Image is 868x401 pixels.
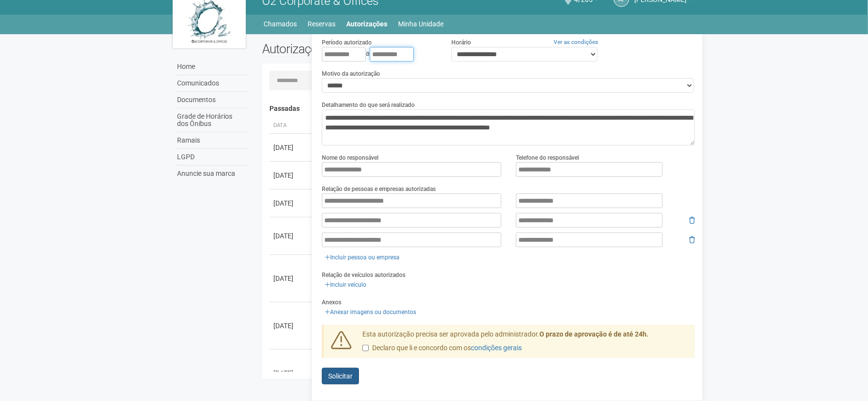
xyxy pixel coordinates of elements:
a: Anexar imagens ou documentos [322,307,419,317]
strong: O prazo de aprovação é de até 24h. [539,330,648,338]
a: Reservas [308,17,336,31]
div: [DATE] [273,170,310,180]
input: Declaro que li e concordo com oscondições gerais [362,345,369,351]
h2: Autorizações [262,42,471,56]
div: [DATE] [273,231,310,241]
label: Relação de veículos autorizados [322,271,405,279]
div: Esta autorização precisa ser aprovada pelo administrador. [355,330,695,358]
label: Detalhamento do que será realizado [322,101,415,109]
a: Anuncie sua marca [175,166,247,182]
a: Minha Unidade [399,17,444,31]
h4: Passadas [269,105,689,112]
div: a [322,47,436,62]
label: Motivo da autorização [322,69,380,78]
i: Remover [689,217,695,224]
th: Data [269,118,313,134]
div: [DATE] [273,274,310,283]
label: Horário [451,38,471,47]
div: [DATE] [273,143,310,152]
div: [DATE] [273,368,310,378]
label: Telefone do responsável [516,153,579,162]
a: Incluir veículo [322,279,369,290]
label: Declaro que li e concordo com os [362,343,522,353]
a: Grade de Horários dos Ônibus [175,108,247,132]
label: Anexos [322,298,341,307]
div: [DATE] [273,321,310,331]
a: Comunicados [175,75,247,92]
a: Chamados [264,17,297,31]
i: Remover [689,236,695,243]
a: Autorizações [347,17,388,31]
a: Incluir pessoa ou empresa [322,252,402,263]
div: [DATE] [273,198,310,208]
a: Ramais [175,132,247,149]
a: Home [175,59,247,75]
a: Ver as condições [554,39,598,45]
label: Período autorizado [322,38,372,47]
a: Documentos [175,92,247,108]
a: condições gerais [471,344,522,352]
a: LGPD [175,149,247,166]
button: Solicitar [322,368,359,384]
label: Nome do responsável [322,153,378,162]
label: Relação de pessoas e empresas autorizadas [322,185,436,193]
span: Solicitar [328,372,353,380]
